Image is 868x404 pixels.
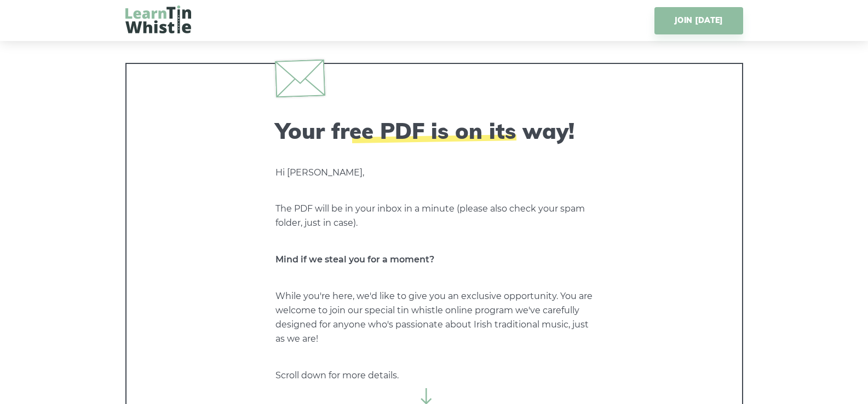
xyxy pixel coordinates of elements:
p: The PDF will be in your inbox in a minute (please also check your spam folder, just in case). [275,202,593,230]
h2: Your free PDF is on its way! [275,118,593,144]
p: Scroll down for more details. [275,368,593,383]
img: envelope.svg [274,59,325,97]
a: JOIN [DATE] [654,7,743,34]
strong: Mind if we steal you for a moment? [275,254,434,265]
p: While you're here, we'd like to give you an exclusive opportunity. You are welcome to join our sp... [275,289,593,346]
img: LearnTinWhistle.com [125,5,191,33]
p: Hi [PERSON_NAME], [275,166,593,180]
